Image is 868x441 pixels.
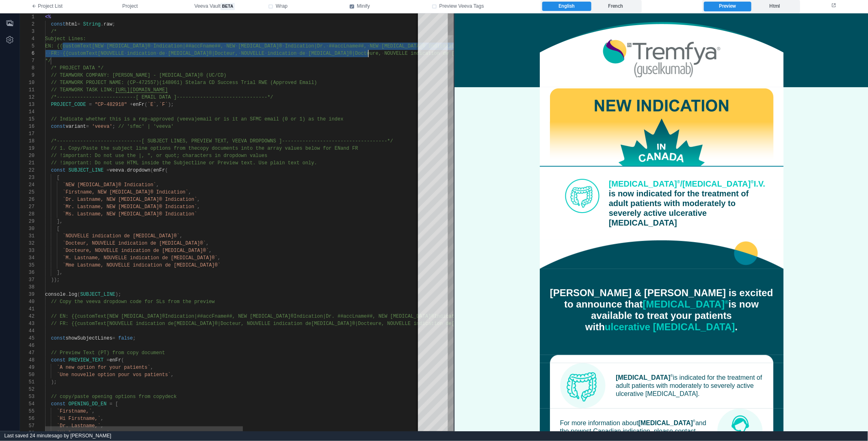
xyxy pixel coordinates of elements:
span: `Dr. Lastname,` [57,423,101,429]
div: 54 [20,400,35,408]
div: 10 [20,79,35,86]
div: 52 [20,386,35,393]
div: 47 [20,349,35,357]
span: = [77,22,80,27]
span: enFr [109,357,121,363]
span: "CP-482918" [95,102,127,108]
span: `Firstname, NEW [MEDICAL_DATA]® Indication` [63,189,188,195]
span: , [101,416,104,422]
div: 16 [20,123,35,130]
span: [MEDICAL_DATA]®|Docteur, NOUVELLE indication de [174,321,311,327]
span: Preview Veeva Tags [439,3,484,10]
span: , [197,204,200,210]
span: and FR [340,146,358,151]
span: [MEDICAL_DATA]®|Docteure, NOUVELLE indication de [311,321,452,327]
span: line or Preview text. Use plain text only. [194,160,317,166]
div: 23 [20,174,35,181]
div: 8 [20,65,35,72]
span: · [124,51,127,56]
span: `Une nouvelle option pour vos patients` [57,372,171,378]
span: `F` [159,102,168,108]
span: `Firstname,` [57,409,92,414]
span: cters in dropdown values [197,153,267,159]
div: 50 [20,371,35,379]
span: Wrap [276,3,288,10]
span: veeva [109,168,124,173]
span: Minify [357,3,370,10]
span: , [171,372,174,378]
span: const [51,357,65,363]
span: OPENING_DD_EN [69,401,107,407]
span: FR: [51,51,60,56]
span: , [180,233,182,239]
span: ------------------------*/ [197,95,273,100]
div: 36 [20,269,35,276]
span: // copy/paste opening options from copydeck [51,394,177,400]
div: 27 [20,203,35,211]
span: , [206,241,209,246]
span: {{customText[NOUVELLE [63,51,124,56]
span: , [156,102,159,108]
div: 25 [20,189,35,196]
span: review [197,299,214,305]
span: · [60,51,63,56]
span: [MEDICAL_DATA]®|Docteur, [168,51,238,56]
div: 6 [20,50,35,57]
span: // Indicate whether this is a rep-approved (veeva) [51,116,197,122]
div: 38 [20,284,35,291]
span: ; [113,124,115,129]
span: , [188,189,191,195]
span: <% [45,14,51,20]
span: x [340,116,343,122]
div: 31 [20,232,35,240]
span: NEW [227,43,236,49]
div: 2 [20,21,35,28]
span: email or is it an SFMC email (0 or 1) as the inde [197,116,340,122]
span: const [51,124,65,129]
div: 49 [20,364,35,371]
span: Project [122,3,138,10]
span: EVIEW TEXT, VEEVA DROPDOWNS ]--------------------- [197,138,343,144]
span: [ [57,226,60,232]
span: ], [57,219,63,224]
span: de [159,51,165,56]
span: = [106,357,109,363]
span: `Dr. Lastname, NEW [MEDICAL_DATA]® Indication` [63,197,197,202]
span: NOUVELLE [241,51,265,56]
div: 37 [20,276,35,284]
span: · [264,51,267,56]
span: ], [57,270,63,275]
span: ---------------*/ [344,138,393,144]
div: 53 [20,393,35,400]
span: `M. Lastname, NOUVELLE indication de [MEDICAL_DATA]®` [63,255,218,261]
div: 57 [20,422,35,430]
span: · [150,43,153,49]
span: `Docteur, NOUVELLE indication de [MEDICAL_DATA]®` [63,241,206,246]
span: · [235,43,238,49]
span: // Preview Text (PT) from copy document [51,350,165,356]
span: ( [165,168,168,173]
span: SUBJECT_LINE [80,292,115,297]
span: `Mr. Lastname, NEW [MEDICAL_DATA]® Indication` [63,204,197,210]
span: // !important: Do not use HTML inside the Subject [51,160,194,166]
label: French [591,2,640,11]
span: showSubjectLines [65,336,112,341]
span: = [89,102,92,108]
div: 51 [20,379,35,386]
span: Indication|##accFname##, NEW [MEDICAL_DATA]® [165,314,294,319]
span: // !important: Do not use the |, ", or quot; chara [51,153,197,159]
span: // FR: {{customText[NOUVELLE indication de [51,321,173,327]
div: 5 [20,43,35,50]
span: // TEAMWORK PROJECT NAME: (CP-472557)(148061) Stel [51,80,197,86]
span: [MEDICAL_DATA]®|Docteure, [308,51,381,56]
span: )); [51,277,60,283]
span: · [104,43,106,49]
span: de [300,51,305,56]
